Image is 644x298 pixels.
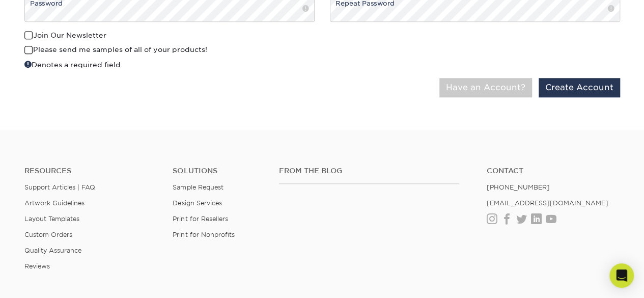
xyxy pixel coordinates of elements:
a: Design Services [173,199,221,207]
a: Layout Templates [24,215,79,223]
a: Artwork Guidelines [24,199,85,207]
a: Contact [487,167,620,175]
a: Support Articles | FAQ [24,183,95,191]
h4: Resources [24,167,157,175]
div: Open Intercom Messenger [609,263,634,288]
a: Custom Orders [24,231,72,238]
a: Reviews [24,262,50,270]
a: [PHONE_NUMBER] [487,183,550,191]
a: Sample Request [173,183,223,191]
label: Please send me samples of all of your products! [24,44,207,55]
div: Denotes a required field. [24,59,315,70]
button: Have an Account? [439,78,532,97]
iframe: reCAPTCHA [465,30,602,65]
a: Quality Assurance [24,247,81,254]
label: Join Our Newsletter [24,30,106,40]
a: Print for Nonprofits [173,231,234,238]
button: Create Account [539,78,620,97]
h4: Solutions [173,167,263,175]
a: [EMAIL_ADDRESS][DOMAIN_NAME] [487,199,608,207]
a: Print for Resellers [173,215,228,223]
h4: From the Blog [279,167,459,175]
